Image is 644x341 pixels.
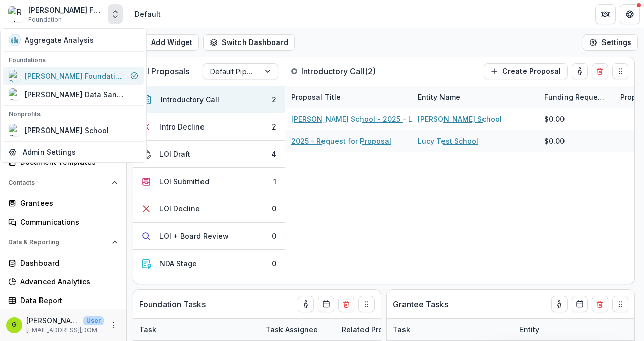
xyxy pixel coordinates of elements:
div: Related Proposal [336,319,462,340]
div: NDA Stage [159,258,197,269]
button: Drag [612,63,628,79]
div: Intro Decline [159,121,205,132]
nav: breadcrumb [131,7,165,21]
div: Advanced Analytics [20,276,114,287]
div: Entity Name [412,86,538,108]
button: Calendar [318,296,334,312]
p: Grantee Tasks [393,298,448,310]
div: Introductory Call [160,94,219,105]
div: Dashboard [20,258,114,268]
div: 2 [272,94,276,105]
img: Robert W Plaster Foundation Workflow Sandbox [8,6,24,22]
button: LOI Draft4 [133,141,285,168]
div: [PERSON_NAME] Foundation Workflow Sandbox [28,5,104,15]
span: Data & Reporting [8,239,108,246]
button: Delete card [338,296,354,312]
a: [PERSON_NAME] School [418,114,502,124]
button: Drag [612,296,628,312]
p: All Proposals [139,65,189,77]
div: 4 [271,149,276,159]
div: LOI Decline [159,203,200,214]
button: LOI Submitted1 [133,168,285,195]
p: [EMAIL_ADDRESS][DOMAIN_NAME] [26,326,104,335]
button: LOI + Board Review0 [133,223,285,250]
button: Delete card [592,296,608,312]
div: LOI + Board Review [159,231,229,241]
div: Task Assignee [260,324,324,335]
button: Intro Decline2 [133,113,285,141]
div: 1 [273,176,276,187]
button: Get Help [620,4,640,24]
div: Task [387,324,416,335]
p: Foundation Tasks [139,298,206,310]
div: Default [135,9,161,19]
button: More [108,319,120,331]
div: LOI Draft [159,149,190,159]
a: Communications [4,214,122,230]
div: 0 [272,231,276,241]
div: Task [133,324,163,335]
a: Advanced Analytics [4,273,122,290]
button: Introductory Call2 [133,86,285,113]
div: $0.00 [544,114,565,124]
div: 0 [272,203,276,214]
p: User [83,316,104,325]
div: Grantees [20,198,114,208]
div: Funding Requested [538,86,614,108]
a: [PERSON_NAME] School - 2025 - Letter of Inquiry [291,114,465,124]
div: LOI Submitted [159,176,209,187]
button: LOI Decline0 [133,195,285,223]
div: Task Assignee [260,319,336,340]
p: Introductory Call ( 2 ) [301,65,377,77]
span: Foundation [28,15,62,24]
button: Open Contacts [4,175,122,191]
button: NDA Stage0 [133,250,285,277]
button: Settings [583,34,638,51]
div: Data Report [20,295,114,306]
button: Calendar [572,296,588,312]
div: Task [133,319,260,340]
div: Proposal Title [285,86,412,108]
p: [PERSON_NAME] [26,315,79,326]
div: Task [387,319,513,340]
div: Funding Requested [538,92,614,102]
button: Partners [595,4,616,24]
div: Proposal Title [285,92,347,102]
button: Open entity switcher [108,4,123,24]
div: 0 [272,258,276,269]
button: Switch Dashboard [203,34,295,51]
button: Open Data & Reporting [4,234,122,250]
button: toggle-assigned-to-me [572,63,588,79]
a: 2025 - Request for Proposal [291,136,391,146]
div: Entity Name [412,92,466,102]
div: $0.00 [544,136,565,146]
button: Delete card [592,63,608,79]
div: 2 [272,121,276,132]
div: Entity [513,324,545,335]
span: Contacts [8,179,108,186]
a: Data Report [4,292,122,309]
div: Communications [20,217,114,227]
button: Drag [358,296,375,312]
div: Greta [12,322,17,328]
button: toggle-assigned-to-me [298,296,314,312]
button: toggle-assigned-to-me [551,296,568,312]
a: Grantees [4,195,122,211]
button: Create Proposal [484,63,568,79]
a: Lucy Test School [418,136,478,146]
div: Entity [513,319,640,340]
button: Add Widget [133,34,199,51]
div: Related Proposal [336,324,409,335]
a: Dashboard [4,254,122,271]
